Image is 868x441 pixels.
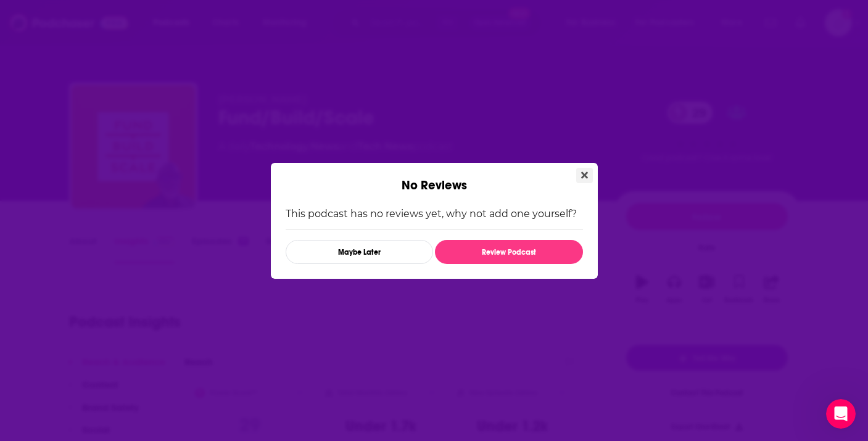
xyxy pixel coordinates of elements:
button: Review Podcast [435,240,582,264]
p: This podcast has no reviews yet, why not add one yourself? [286,208,583,220]
iframe: Intercom live chat [826,399,856,429]
button: Close [576,168,593,183]
button: Maybe Later [286,240,433,264]
div: No Reviews [271,163,598,193]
